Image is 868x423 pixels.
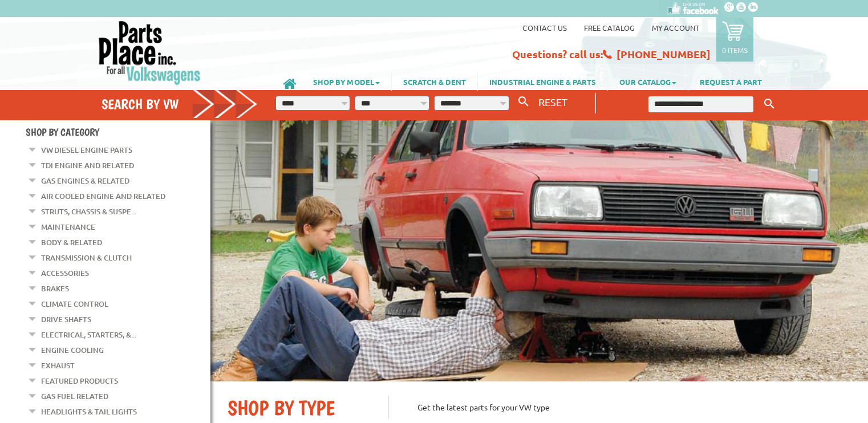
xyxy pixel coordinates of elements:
a: Contact us [522,23,567,32]
button: Search By VW... [514,93,533,110]
a: OUR CATALOG [608,72,688,91]
a: Gas Fuel Related [41,389,108,404]
a: Air Cooled Engine and Related [41,189,165,204]
img: Parts Place Inc! [98,20,202,86]
a: Drive Shafts [41,312,91,327]
button: Keyword Search [761,95,778,113]
a: VW Diesel Engine Parts [41,143,132,157]
a: Featured Products [41,373,118,388]
a: TDI Engine and Related [41,158,134,173]
a: Brakes [41,281,69,296]
a: Accessories [41,266,89,280]
a: 0 items [716,17,753,62]
a: Exhaust [41,358,75,373]
h2: SHOP BY TYPE [228,396,371,420]
a: Transmission & Clutch [41,250,132,265]
a: Gas Engines & Related [41,173,129,188]
a: SCRATCH & DENT [392,72,477,91]
a: Body & Related [41,235,102,250]
a: SHOP BY MODEL [302,72,391,91]
a: My Account [652,23,699,32]
a: Climate Control [41,296,108,311]
a: Headlights & Tail Lights [41,404,137,419]
button: RESET [534,93,572,110]
h4: Search by VW [102,96,258,112]
a: REQUEST A PART [688,72,773,91]
p: Get the latest parts for your VW type [388,396,851,418]
a: Electrical, Starters, &... [41,327,136,342]
a: Maintenance [41,219,95,234]
img: First slide [900x500] [210,120,868,381]
h4: Shop By Category [26,126,210,138]
a: Engine Cooling [41,343,104,357]
span: RESET [538,96,567,108]
p: 0 items [722,45,748,55]
a: Struts, Chassis & Suspe... [41,204,136,219]
a: Free Catalog [584,23,635,32]
a: INDUSTRIAL ENGINE & PARTS [478,72,607,91]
